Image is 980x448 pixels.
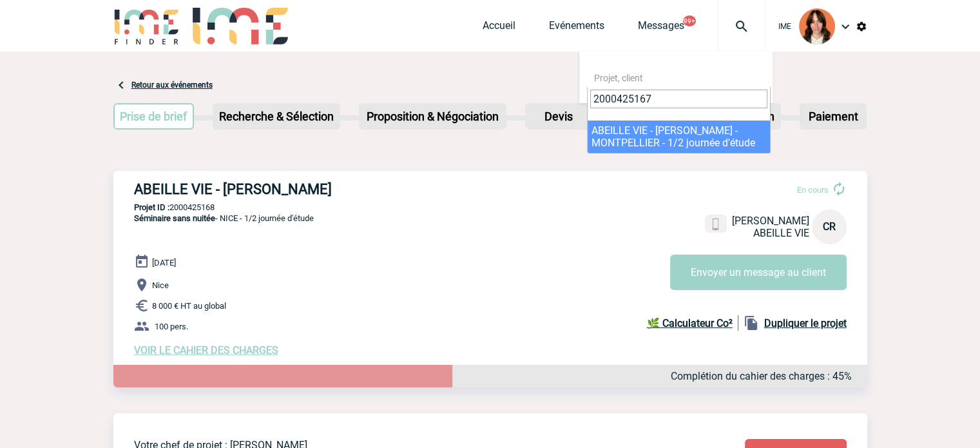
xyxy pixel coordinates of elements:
a: Evénements [549,19,604,37]
b: Dupliquer le projet [764,317,847,329]
span: 100 pers. [155,322,188,331]
span: 8 000 € HT au global [152,301,226,311]
span: - NICE - 1/2 journée d'étude [134,213,314,223]
p: 2000425168 [113,202,867,212]
p: Prise de brief [115,104,193,128]
a: VOIR LE CAHIER DES CHARGES [134,344,278,356]
button: Envoyer un message au client [670,255,847,290]
img: portable.png [710,219,722,230]
a: Accueil [483,19,515,37]
span: IME [778,22,791,31]
img: file_copy-black-24dp.png [744,315,759,331]
p: Devis [526,104,591,128]
img: IME-Finder [113,8,180,44]
span: [DATE] [152,258,176,268]
a: Retour aux événements [131,81,213,90]
span: [PERSON_NAME] [732,215,809,227]
span: ABEILLE VIE [753,227,809,239]
li: ABEILLE VIE - [PERSON_NAME] - MONTPELLIER - 1/2 journée d'étude [588,121,770,153]
p: Recherche & Sélection [214,104,339,128]
a: 🌿 Calculateur Co² [647,315,738,331]
b: Projet ID : [134,202,169,212]
a: Messages [638,19,684,37]
p: Proposition & Négociation [360,104,505,128]
span: Nice [152,280,169,290]
img: 94396-2.png [799,8,835,44]
span: Séminaire sans nuitée [134,213,215,223]
span: Projet, client [594,73,643,83]
span: En cours [797,185,829,195]
button: 99+ [683,15,696,26]
b: 🌿 Calculateur Co² [647,317,733,329]
span: CR [823,220,836,233]
h3: ABEILLE VIE - [PERSON_NAME] [134,181,521,197]
p: Paiement [801,104,865,128]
